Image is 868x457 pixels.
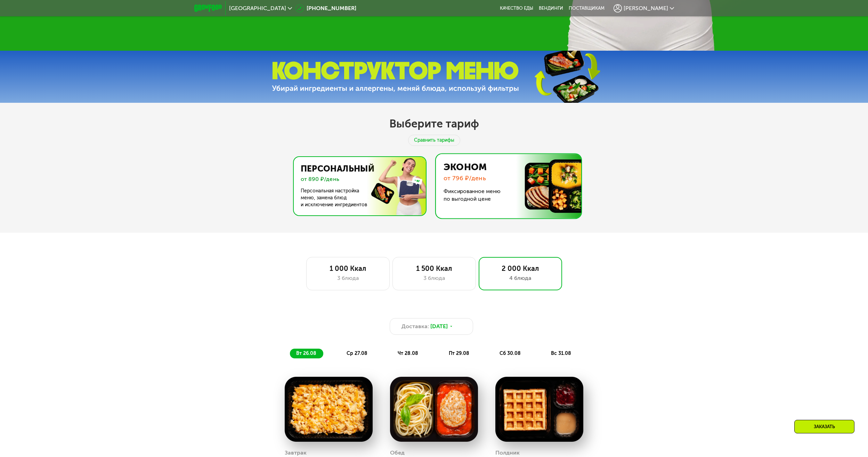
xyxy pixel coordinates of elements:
[449,350,469,356] span: пт 29.08
[569,6,605,11] div: поставщикам
[398,350,418,356] span: чт 28.08
[408,135,460,146] div: Сравнить тарифы
[314,264,382,273] div: 1 000 Ккал
[430,322,448,331] span: [DATE]
[400,264,469,273] div: 1 500 Ккал
[624,6,668,11] span: [PERSON_NAME]
[539,6,563,11] a: Вендинги
[389,117,479,131] h2: Выберите тариф
[486,264,555,273] div: 2 000 Ккал
[401,322,429,331] span: Доставка:
[314,274,382,282] div: 3 блюда
[296,350,316,356] span: вт 26.08
[400,274,469,282] div: 3 блюда
[229,6,286,11] span: [GEOGRAPHIC_DATA]
[486,274,555,282] div: 4 блюда
[500,6,533,11] a: Качество еды
[551,350,571,356] span: вс 31.08
[500,350,521,356] span: сб 30.08
[794,420,854,433] div: Заказать
[295,4,356,13] a: [PHONE_NUMBER]
[347,350,367,356] span: ср 27.08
